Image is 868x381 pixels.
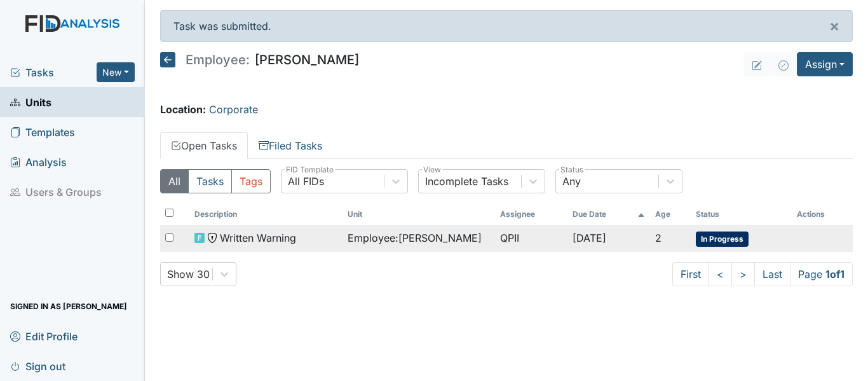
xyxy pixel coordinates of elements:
[231,169,271,193] button: Tags
[650,204,691,225] th: Toggle SortBy
[209,103,258,116] a: Corporate
[186,53,250,66] span: Employee:
[288,174,324,189] div: All FIDs
[709,262,732,286] a: <
[573,232,606,244] span: [DATE]
[189,204,342,225] th: Toggle SortBy
[495,204,567,225] th: Assignee
[731,262,755,286] a: >
[160,169,271,193] div: Type filter
[10,92,51,112] span: Units
[165,209,173,217] input: Toggle All Rows Selected
[160,52,359,67] h5: [PERSON_NAME]
[696,232,749,247] span: In Progress
[754,262,790,286] a: Last
[10,122,75,142] span: Templates
[655,232,661,244] span: 2
[97,62,135,82] button: New
[220,230,296,246] span: Written Warning
[188,169,232,193] button: Tasks
[10,326,78,346] span: Edit Profile
[167,267,210,282] div: Show 30
[495,225,567,252] td: QPII
[672,262,709,286] a: First
[160,132,248,159] a: Open Tasks
[790,262,853,286] span: Page
[825,268,844,281] strong: 1 of 1
[10,356,65,376] span: Sign out
[562,174,581,189] div: Any
[817,11,852,41] button: ×
[10,296,127,316] span: Signed in as [PERSON_NAME]
[160,169,189,193] button: All
[160,10,853,42] div: Task was submitted.
[10,152,67,172] span: Analysis
[567,204,650,225] th: Toggle SortBy
[348,230,482,246] span: Employee : [PERSON_NAME]
[425,174,508,189] div: Incomplete Tasks
[792,204,853,225] th: Actions
[160,103,206,116] strong: Location:
[829,17,839,35] span: ×
[248,132,333,159] a: Filed Tasks
[10,65,97,80] a: Tasks
[160,169,853,286] div: Open Tasks
[672,262,853,286] nav: task-pagination
[691,204,792,225] th: Toggle SortBy
[797,52,853,76] button: Assign
[342,204,496,225] th: Toggle SortBy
